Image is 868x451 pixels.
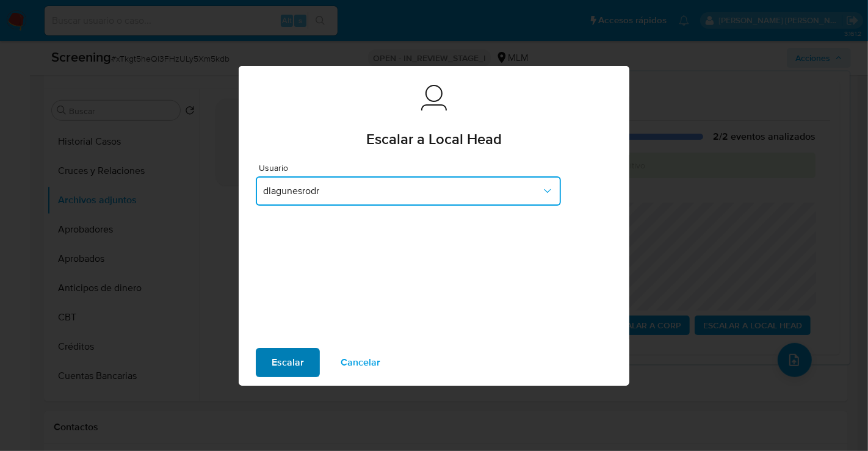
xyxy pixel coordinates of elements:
button: dlagunesrodr [256,176,561,206]
span: Cancelar [341,349,380,376]
span: Escalar [272,349,304,376]
span: dlagunesrodr [263,185,541,197]
span: Usuario [259,164,564,172]
span: Escalar a Local Head [366,132,502,146]
button: Escalar [256,348,320,377]
button: Cancelar [325,348,396,377]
